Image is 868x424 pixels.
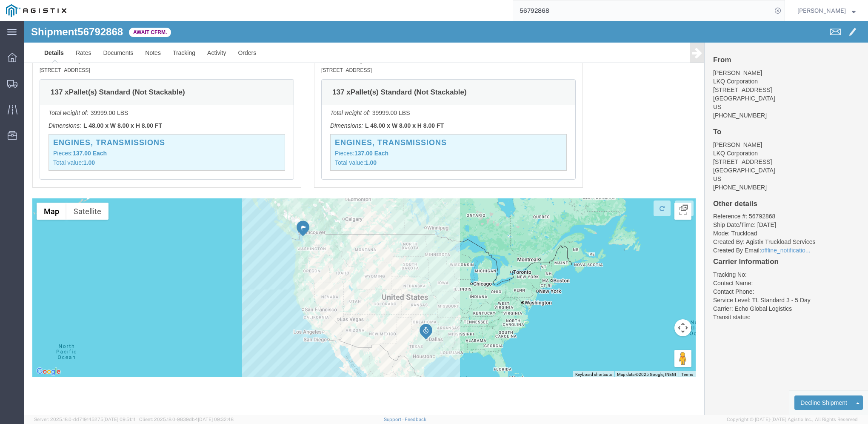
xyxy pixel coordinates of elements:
span: Client: 2025.18.0-9839db4 [139,417,234,422]
span: [DATE] 09:51:11 [103,417,135,422]
button: [PERSON_NAME] [797,6,856,16]
span: [DATE] 09:32:48 [198,417,234,422]
span: Server: 2025.18.0-dd719145275 [34,417,135,422]
img: logo [6,4,66,17]
iframe: FS Legacy Container [24,21,868,415]
a: Feedback [405,417,426,422]
span: Copyright © [DATE]-[DATE] Agistix Inc., All Rights Reserved [727,416,858,423]
a: Support [384,417,405,422]
span: Nathan Seeley [797,6,846,15]
input: Search for shipment number, reference number [513,0,772,21]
